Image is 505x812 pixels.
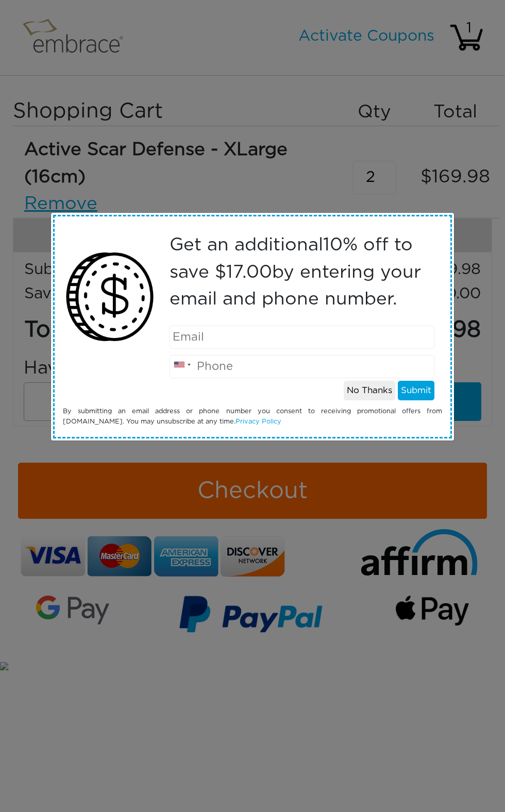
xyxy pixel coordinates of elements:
[323,236,343,254] span: 10
[170,232,435,313] p: Get an additional % off to save $ by entering your email and phone number.
[170,355,435,378] input: Phone
[170,326,435,349] input: Email
[55,407,450,426] div: By submitting an email address or phone number you consent to receiving promotional offers from [...
[226,263,272,281] span: 17.00
[170,352,194,378] div: United States: +1
[344,381,395,400] button: No Thanks
[398,381,434,400] button: Submit
[235,418,281,425] a: Privacy Policy
[60,247,159,346] img: money2.png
